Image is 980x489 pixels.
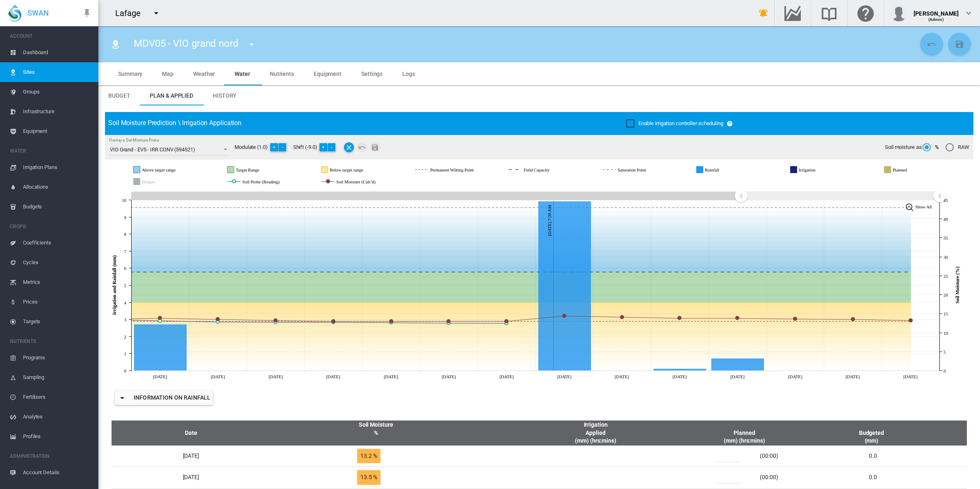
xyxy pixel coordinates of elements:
button: icon-menu-down [148,5,164,21]
md-icon: Go to the Data Hub [783,8,802,18]
span: Water [235,71,250,77]
g: Rainfall Mon 01 Sep, 2025 2.7 [134,325,187,371]
span: Enable irrigation controller scheduling [638,120,723,126]
th: Budgeted (mm) [786,420,967,446]
tspan: 9 [124,215,127,220]
tspan: [DATE] [269,374,283,379]
span: Infrastructure [23,102,92,121]
md-icon: icon-content-save [955,39,964,49]
tspan: 40 [944,217,948,222]
g: Irrigation [791,166,843,174]
tspan: 2 [124,334,126,339]
circle: Soil Probe (Reading) Tue 02 Sep, 2025 12.824000000000002 [216,320,219,323]
button: Click to go to list of Sites [107,36,124,53]
circle: Soil Probe (Reading) Wed 03 Sep, 2025 12.768 [274,320,277,324]
span: Equipment [23,121,92,141]
img: profile.jpg [891,5,907,21]
span: Summary [118,71,142,77]
button: - [328,143,336,151]
md-icon: icon-menu-down [247,39,257,49]
span: Plan & Applied [150,92,193,99]
circle: Soil Moisture (Calc'd) Fri 12 Sep, 2025 13.6 [793,317,797,320]
span: (Admin) [928,17,944,22]
span: Settings [361,71,383,77]
tspan: 5 [944,350,946,354]
circle: Soil Moisture (Calc'd) Mon 08 Sep, 2025 14.4 [563,314,566,318]
g: Rainfall Wed 10 Sep, 2025 0.1 [654,369,706,371]
span: MDV05 - VIO grand nord [134,38,239,49]
button: icon-menu-down [244,36,260,53]
button: Remove [344,142,354,152]
circle: Soil Moisture (Calc'd) Thu 11 Sep, 2025 13.8 [736,316,739,320]
tspan: [DATE] [442,374,456,379]
g: Field Capacity [509,166,578,174]
div: (00:00) [760,452,778,460]
circle: Soil Moisture (Calc'd) Sat 13 Sep, 2025 13.5 [851,318,855,321]
span: Cycles [23,253,92,272]
span: Irrigation Plans [23,158,92,177]
tspan: [DATE] [153,374,167,379]
tspan: [DATE] [211,374,225,379]
tspan: [DATE] [672,374,687,379]
md-radio-button: % [923,144,939,151]
button: + [270,143,278,151]
span: Weather [193,71,215,77]
tspan: 4 [124,300,127,305]
img: SWAN-Landscape-Logo-Colour-drop.png [8,5,21,22]
md-icon: icon-menu-down [151,8,161,18]
g: Budget [134,178,181,186]
span: Nutrients [270,71,294,77]
tspan: 1 [124,351,126,356]
md-icon: icon-map-marker-radius [111,39,121,49]
g: Zoom chart using cursor arrows [734,189,748,203]
md-icon: icon-bell-ring [759,8,768,18]
circle: Soil Moisture (Calc'd) Mon 01 Sep, 2025 13.8 [158,316,162,320]
button: Save Changes [948,33,971,56]
tspan: 8 [124,232,127,237]
tspan: 45 [944,198,948,203]
md-icon: icon-pin [82,8,92,18]
td: [DATE] [112,446,264,467]
g: Target Range [228,166,289,174]
span: Logs [402,71,415,77]
circle: Soil Moisture (Calc'd) Tue 02 Sep, 2025 13.5 [216,318,219,321]
tspan: [DATE] [903,374,918,379]
md-checkbox: Enable irrigation controller scheduling [626,120,723,128]
circle: Soil Probe (Reading) Sun 07 Sep, 2025 12.472000000000001 [505,322,508,325]
th: Irrigation Applied (mm) (hrs:mins) [488,420,704,446]
tspan: 0 [944,368,946,373]
tspan: 15 [944,311,948,316]
span: Account Details [23,463,92,482]
tspan: 20 [944,292,948,297]
span: Dashboard [23,43,92,62]
span: 13.5 % [357,470,380,485]
tspan: [DATE] [788,374,802,379]
span: NUTRIENTS [10,335,92,348]
tspan: 35 [944,235,948,240]
md-icon: icon-menu-down [117,393,127,403]
circle: Soil Moisture (Calc'd) Thu 04 Sep, 2025 13 [332,320,335,323]
circle: Soil Moisture (Calc'd) Sun 14 Sep, 2025 13.2 [909,319,912,322]
tspan: [DATE] [557,374,572,379]
tspan: [DATE] [499,374,514,379]
g: Soil Probe (Reading) [228,178,311,186]
tspan: 6 [124,266,127,271]
span: Budgets [23,197,92,217]
g: Rainfall Thu 11 Sep, 2025 0.7 [712,359,764,371]
md-icon: Search the knowledge base [819,8,839,18]
div: (00:00) [760,473,778,482]
tspan: 30 [944,255,948,260]
td: [DATE] [112,466,264,488]
span: Sites [23,62,92,82]
span: ADMINISTRATION [10,450,92,463]
span: CROPS [10,220,92,233]
tspan: [DATE] 7:20 AM [547,205,552,236]
span: SWAN [27,8,49,18]
span: Allocations [23,177,92,197]
span: Sampling [23,368,92,387]
md-select: Overlay a Soil Moisture Probe: VIO Grand - EV5 - IRR CONV (594521) [109,143,230,155]
md-icon: icon-undo [357,142,367,152]
span: Analytes [23,407,92,427]
span: History [213,92,237,99]
button: - [278,143,287,151]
